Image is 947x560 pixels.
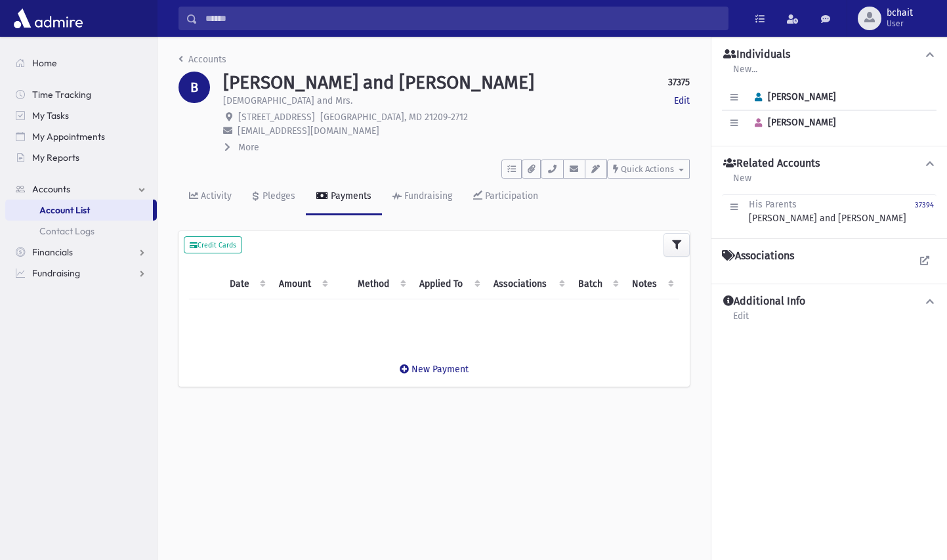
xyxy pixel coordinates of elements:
[749,198,906,225] div: [PERSON_NAME] and [PERSON_NAME]
[223,140,261,154] button: More
[915,198,934,225] a: 37394
[749,91,836,102] span: [PERSON_NAME]
[732,171,752,194] a: New
[32,131,105,142] span: My Appointments
[198,190,232,202] div: Activity
[198,7,728,30] input: Search
[32,57,57,69] span: Home
[5,53,157,74] a: Home
[328,190,371,202] div: Payments
[238,142,259,153] span: More
[238,125,379,137] span: [EMAIL_ADDRESS][DOMAIN_NAME]
[5,200,153,221] a: Account List
[570,269,625,299] th: Batch
[887,8,913,18] span: bchait
[5,179,157,200] a: Accounts
[482,190,538,202] div: Participation
[32,246,73,258] span: Financials
[722,48,936,62] button: Individuals
[32,267,80,279] span: Fundraising
[382,179,463,215] a: Fundraising
[320,112,468,123] span: [GEOGRAPHIC_DATA], MD 21209-2712
[190,241,236,249] small: Credit Cards
[222,269,271,299] th: Date
[668,75,690,89] strong: 37375
[11,5,86,32] img: AdmirePro
[722,249,794,263] h4: Associations
[5,221,157,242] a: Contact Logs
[5,147,157,168] a: My Reports
[260,190,295,202] div: Pledges
[5,263,157,284] a: Fundraising
[5,242,157,263] a: Financials
[306,179,382,215] a: Payments
[179,53,226,72] nav: breadcrumb
[624,269,679,299] th: Notes
[5,84,157,105] a: Time Tracking
[32,183,70,195] span: Accounts
[722,157,936,171] button: Related Accounts
[32,110,69,121] span: My Tasks
[411,269,486,299] th: Applied To
[722,295,936,309] button: Additional Info
[238,112,315,123] span: [STREET_ADDRESS]
[32,152,79,163] span: My Reports
[39,225,95,237] span: Contact Logs
[271,269,333,299] th: Amount
[389,353,479,385] a: New Payment
[242,179,306,215] a: Pledges
[402,190,452,202] div: Fundraising
[179,72,210,103] div: B
[39,204,90,216] span: Account List
[486,269,570,299] th: Associations
[723,157,820,171] h4: Related Accounts
[179,179,242,215] a: Activity
[887,18,913,29] span: User
[915,201,934,209] small: 37394
[5,105,157,126] a: My Tasks
[723,295,805,309] h4: Additional Info
[32,89,91,100] span: Time Tracking
[674,94,690,108] a: Edit
[732,62,758,85] a: New...
[179,54,226,65] a: Accounts
[749,199,797,210] span: His Parents
[607,160,690,179] button: Quick Actions
[732,309,749,332] a: Edit
[723,48,790,62] h4: Individuals
[223,94,352,108] p: [DEMOGRAPHIC_DATA] and Mrs.
[350,269,411,299] th: Method
[184,236,242,253] button: Credit Cards
[749,117,836,128] span: [PERSON_NAME]
[621,164,674,174] span: Quick Actions
[463,179,549,215] a: Participation
[5,126,157,147] a: My Appointments
[223,72,534,94] h1: [PERSON_NAME] and [PERSON_NAME]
